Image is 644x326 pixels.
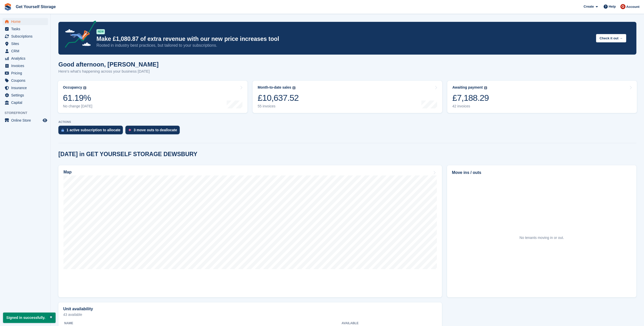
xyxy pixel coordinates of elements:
[3,33,48,40] a: menu
[63,85,82,90] div: Occupancy
[58,165,442,297] a: Map
[3,84,48,91] a: menu
[11,99,42,106] span: Capital
[447,81,637,113] a: Awaiting payment £7,188.29 42 invoices
[63,93,92,103] div: 61.19%
[83,86,86,89] img: icon-info-grey-7440780725fd019a000dd9b08b2336e03edf1995a4989e88bcd33f0948082b44.svg
[452,170,632,176] h2: Move ins / outs
[258,85,291,90] div: Month-to-date sales
[520,235,564,240] div: No tenants moving in or out.
[11,62,42,69] span: Invoices
[609,4,616,9] span: Help
[584,4,594,9] span: Create
[61,128,64,132] img: active_subscription_to_allocate_icon-d502201f5373d7db506a760aba3b589e785aa758c864c3986d89f69b8ff3...
[61,21,96,50] img: price-adjustments-announcement-icon-8257ccfd72463d97f412b2fc003d46551f7dbcb40ab6d574587a9cd5c0d94...
[67,128,120,132] div: 1 active subscription to allocate
[11,47,42,55] span: CRM
[620,4,625,9] img: James Brocklehurst
[3,99,48,106] a: menu
[11,55,42,62] span: Analytics
[63,307,93,311] h2: Unit availability
[3,25,48,32] a: menu
[11,77,42,84] span: Coupons
[452,104,489,108] div: 42 invoices
[3,40,48,47] a: menu
[11,18,42,25] span: Home
[63,104,92,108] div: No change [DATE]
[596,34,626,42] button: Check it out →
[3,313,56,323] p: Signed in successfully.
[58,69,159,74] p: Here's what's happening across your business [DATE]
[11,40,42,47] span: Sites
[134,128,177,132] div: 3 move outs to deallocate
[258,93,299,103] div: £10,637.52
[484,86,487,89] img: icon-info-grey-7440780725fd019a000dd9b08b2336e03edf1995a4989e88bcd33f0948082b44.svg
[253,81,442,113] a: Month-to-date sales £10,637.52 55 invoices
[3,92,48,99] a: menu
[11,33,42,40] span: Subscriptions
[5,110,51,116] span: Storefront
[258,104,299,108] div: 55 invoices
[11,25,42,32] span: Tasks
[452,85,483,90] div: Awaiting payment
[452,93,489,103] div: £7,188.29
[3,55,48,62] a: menu
[3,77,48,84] a: menu
[3,47,48,55] a: menu
[11,117,42,124] span: Online Store
[58,61,159,68] h1: Good afternoon, [PERSON_NAME]
[3,18,48,25] a: menu
[96,43,592,48] p: Rooted in industry best practices, but tailored to your subscriptions.
[292,86,295,89] img: icon-info-grey-7440780725fd019a000dd9b08b2336e03edf1995a4989e88bcd33f0948082b44.svg
[58,126,125,137] a: 1 active subscription to allocate
[125,126,182,137] a: 3 move outs to deallocate
[96,29,105,34] div: NEW
[58,81,247,113] a: Occupancy 61.19% No change [DATE]
[626,4,639,9] span: Account
[3,117,48,124] a: menu
[128,128,131,132] img: move_outs_to_deallocate_icon-f764333ba52eb49d3ac5e1228854f67142a1ed5810a6f6cc68b1a99e826820c5.svg
[4,3,12,11] img: stora-icon-8386f47178a22dfd0bd8f6a31ec36ba5ce8667c1dd55bd0f319d3a0aa187defe.svg
[96,35,592,43] p: Make £1,080.87 of extra revenue with our new price increases tool
[14,3,58,11] a: Get Yourself Storage
[63,313,437,316] p: 43 available
[3,70,48,77] a: menu
[11,70,42,77] span: Pricing
[42,117,48,123] a: Preview store
[3,62,48,69] a: menu
[58,120,636,124] p: ACTIONS
[11,84,42,91] span: Insurance
[11,92,42,99] span: Settings
[58,151,197,158] h2: [DATE] in GET YOURSELF STORAGE DEWSBURY
[63,170,72,174] h2: Map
